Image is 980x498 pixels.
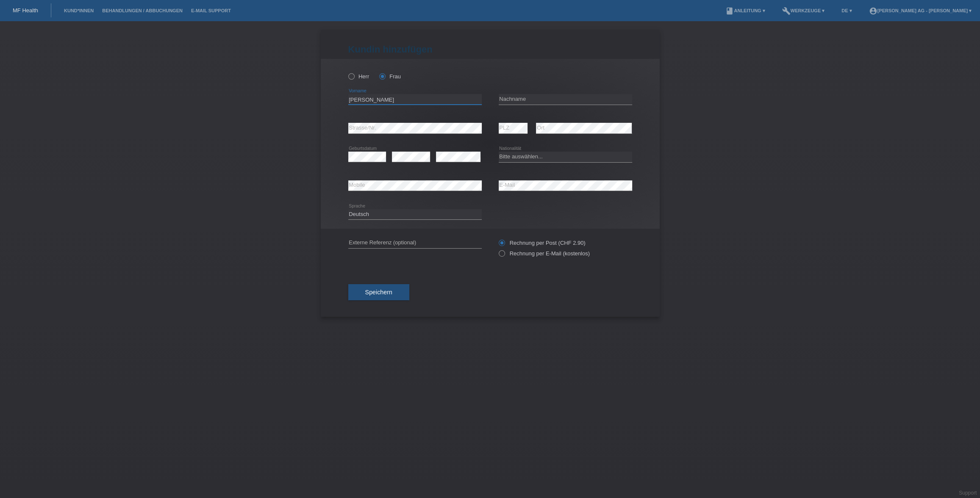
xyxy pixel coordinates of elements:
input: Rechnung per E-Mail (kostenlos) [499,250,504,261]
a: account_circle[PERSON_NAME] AG - [PERSON_NAME] ▾ [864,8,976,13]
span: Speichern [365,289,392,296]
input: Frau [379,73,385,79]
i: build [782,7,791,15]
label: Rechnung per E-Mail (kostenlos) [499,250,590,257]
a: Kund*innen [60,8,98,13]
a: bookAnleitung ▾ [721,8,769,13]
h1: Kundin hinzufügen [348,44,632,55]
a: Behandlungen / Abbuchungen [98,8,187,13]
label: Frau [379,73,401,80]
label: Rechnung per Post (CHF 2.90) [499,240,586,246]
i: account_circle [869,7,877,15]
a: buildWerkzeuge ▾ [778,8,829,13]
a: E-Mail Support [187,8,235,13]
a: MF Health [13,7,38,14]
i: book [725,7,734,15]
input: Herr [348,73,354,79]
label: Herr [348,73,369,80]
a: Support [959,490,977,496]
a: DE ▾ [837,8,856,13]
button: Speichern [348,284,409,300]
input: Rechnung per Post (CHF 2.90) [499,240,504,250]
